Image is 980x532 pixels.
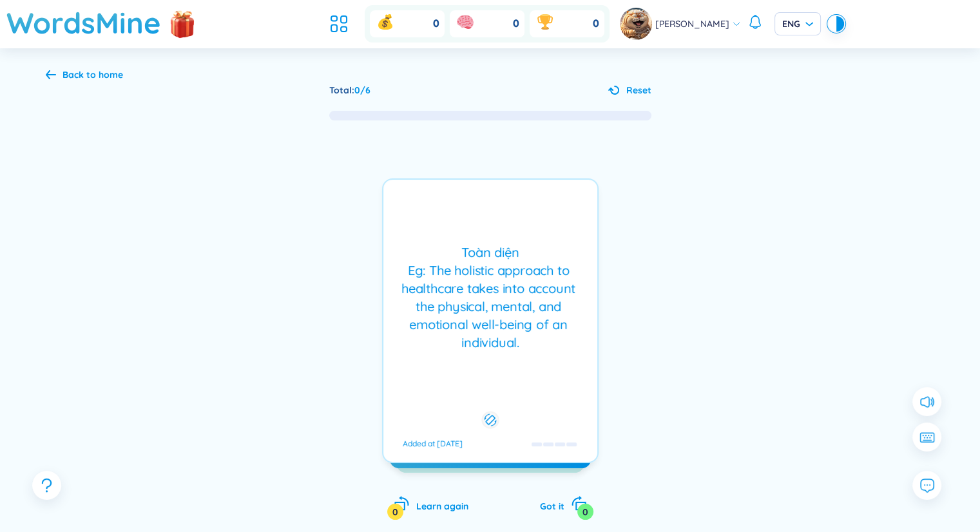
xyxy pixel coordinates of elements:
[540,500,564,512] span: Got it
[620,8,655,40] a: avatar
[593,17,599,31] span: 0
[387,504,403,520] div: 0
[169,4,195,43] img: flashSalesIcon.a7f4f837.png
[62,68,123,82] div: Back to home
[513,17,519,31] span: 0
[394,495,410,511] span: rotate-left
[416,500,468,512] span: Learn again
[390,243,591,352] div: Toàn diện Eg: The holistic approach to healthcare takes into account the physical, mental, and em...
[626,83,651,97] span: Reset
[577,504,593,520] div: 0
[354,84,370,96] span: 0 / 6
[608,83,651,97] button: Reset
[433,17,439,31] span: 0
[32,471,61,500] button: question
[655,17,729,31] span: [PERSON_NAME]
[620,8,652,40] img: avatar
[403,439,463,449] div: Added at [DATE]
[571,495,587,511] span: rotate-right
[46,70,123,82] a: Back to home
[39,477,55,493] span: question
[782,17,813,30] span: ENG
[329,84,354,96] span: Total :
